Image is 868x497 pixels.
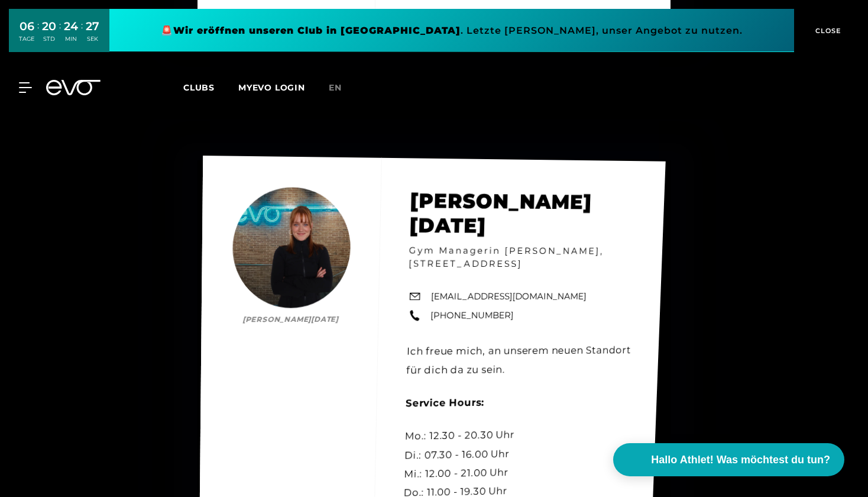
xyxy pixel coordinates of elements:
[329,82,342,93] span: en
[42,18,56,35] div: 20
[19,35,34,43] div: TAGE
[86,18,99,35] div: 27
[183,82,238,93] a: Clubs
[430,309,514,322] a: [PHONE_NUMBER]
[183,82,215,93] span: Clubs
[238,82,305,93] a: MYEVO LOGIN
[812,25,841,36] span: CLOSE
[431,290,587,304] a: [EMAIL_ADDRESS][DOMAIN_NAME]
[37,19,39,50] div: :
[59,19,61,50] div: :
[19,18,34,35] div: 06
[42,35,56,43] div: STD
[81,19,83,50] div: :
[794,9,859,52] button: CLOSE
[86,35,99,43] div: SEK
[651,452,830,468] span: Hallo Athlet! Was möchtest du tun?
[613,443,844,476] button: Hallo Athlet! Was möchtest du tun?
[329,81,356,95] a: en
[64,35,78,43] div: MIN
[64,18,78,35] div: 24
